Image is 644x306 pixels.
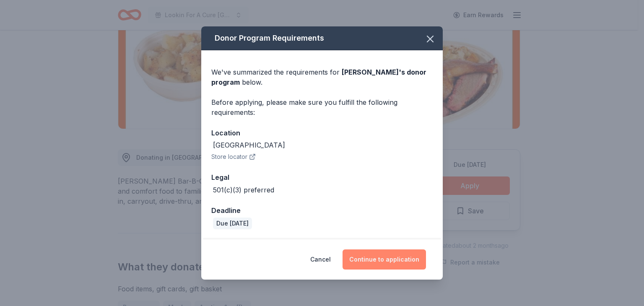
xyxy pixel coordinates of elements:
div: Deadline [211,205,433,216]
button: Store locator [211,152,256,162]
div: Legal [211,172,433,183]
button: Continue to application [343,249,426,270]
div: Due [DATE] [213,218,252,229]
div: [GEOGRAPHIC_DATA] [213,140,285,150]
div: We've summarized the requirements for below. [211,67,433,87]
div: Donor Program Requirements [201,26,443,50]
div: 501(c)(3) preferred [213,185,274,195]
div: Before applying, please make sure you fulfill the following requirements: [211,97,433,117]
div: Location [211,127,433,138]
button: Cancel [310,249,331,270]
